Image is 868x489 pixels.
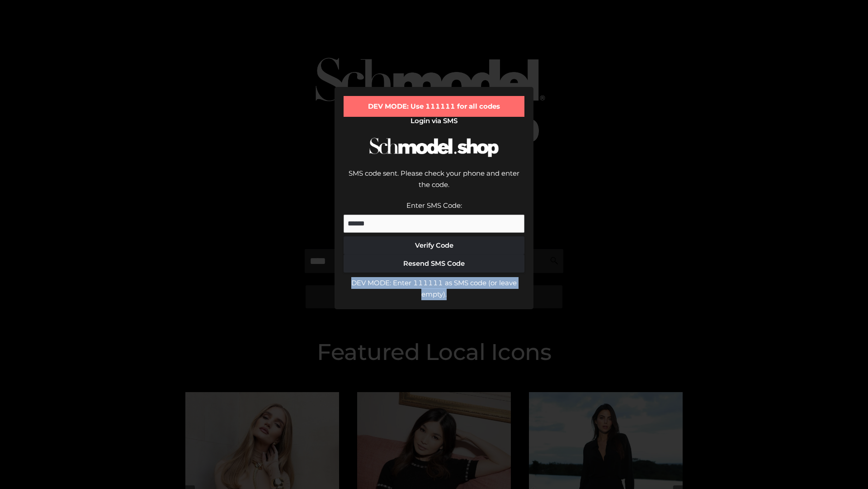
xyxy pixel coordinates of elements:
img: Schmodel Logo [366,129,502,165]
div: DEV MODE: Use 111111 for all codes [344,96,524,117]
button: Verify Code [344,236,524,254]
button: Resend SMS Code [344,254,524,273]
div: SMS code sent. Please check your phone and enter the code. [344,168,524,200]
div: DEV MODE: Enter 111111 as SMS code (or leave empty). [344,277,524,300]
label: Enter SMS Code: [406,201,462,210]
h2: Login via SMS [344,117,524,125]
